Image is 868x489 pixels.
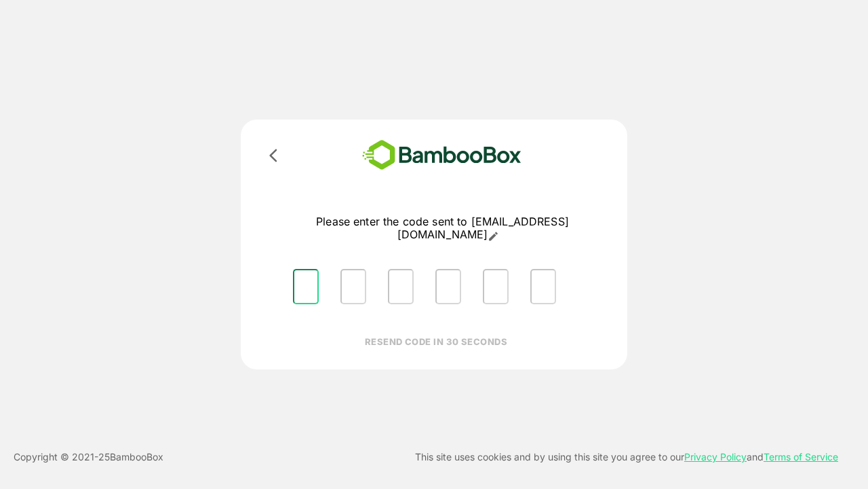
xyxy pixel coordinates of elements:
input: Please enter OTP character 6 [530,269,556,304]
input: Please enter OTP character 4 [435,269,461,304]
a: Terms of Service [764,451,838,463]
input: Please enter OTP character 2 [340,269,366,304]
p: This site uses cookies and by using this site you agree to our and [415,449,838,465]
input: Please enter OTP character 1 [293,269,319,304]
a: Privacy Policy [684,451,747,463]
img: bamboobox [342,136,541,175]
input: Please enter OTP character 3 [388,269,414,304]
p: Copyright © 2021- 25 BambooBox [14,449,163,465]
input: Please enter OTP character 5 [483,269,509,304]
p: Please enter the code sent to [EMAIL_ADDRESS][DOMAIN_NAME] [282,215,603,242]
